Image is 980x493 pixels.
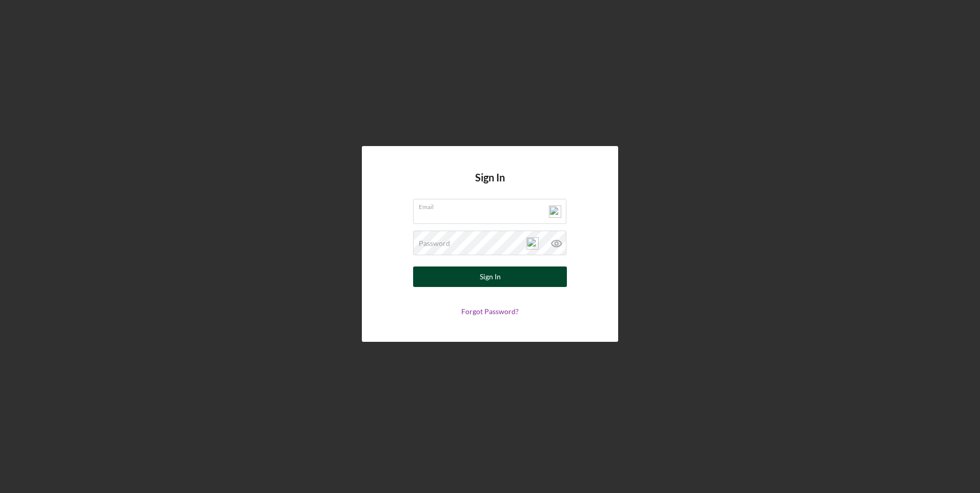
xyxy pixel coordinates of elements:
[413,266,567,287] button: Sign In
[526,237,539,250] img: npw-badge-icon-locked.svg
[480,266,501,287] div: Sign In
[461,307,519,316] a: Forgot Password?
[475,172,505,199] h4: Sign In
[419,199,566,211] label: Email
[549,206,561,218] img: npw-badge-icon-locked.svg
[419,239,450,248] label: Password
